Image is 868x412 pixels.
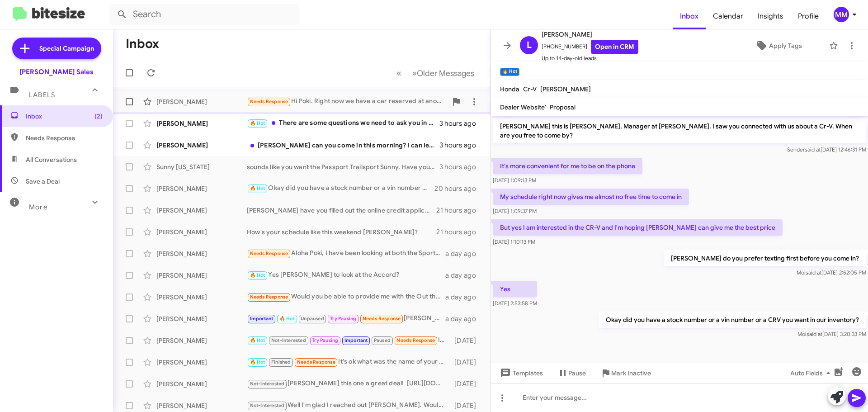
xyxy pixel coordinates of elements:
[523,85,537,93] span: Cr-V
[439,119,483,128] div: 3 hours ago
[750,3,791,29] a: Insights
[250,381,285,387] span: Not-Interested
[783,365,841,381] button: Auto Fields
[673,3,706,29] a: Inbox
[156,97,247,106] div: [PERSON_NAME]
[797,331,866,337] span: Moi [DATE] 3:20:33 PM
[26,177,60,186] span: Save a Deal
[156,141,247,150] div: [PERSON_NAME]
[330,316,356,322] span: Try Pausing
[247,335,450,346] div: I will and thank you so much
[12,38,101,59] a: Special Campaign
[396,67,401,79] span: «
[156,401,247,410] div: [PERSON_NAME]
[156,184,247,193] div: [PERSON_NAME]
[391,64,407,82] button: Previous
[500,68,519,76] small: 🔥 Hot
[445,249,483,258] div: a day ago
[156,162,247,171] div: Sunny [US_STATE]
[406,64,480,82] button: Next
[412,67,417,79] span: »
[434,184,483,193] div: 20 hours ago
[271,337,306,343] span: Not-Interested
[787,146,866,153] span: Sender [DATE] 12:46:31 PM
[664,250,866,266] p: [PERSON_NAME] do you prefer texting first before you come in?
[126,37,159,51] h1: Inbox
[493,118,866,143] p: [PERSON_NAME] this is [PERSON_NAME], Manager at [PERSON_NAME]. I saw you connected with us about ...
[250,359,265,365] span: 🔥 Hot
[247,270,445,280] div: Yes [PERSON_NAME] to look at the Accord?
[732,38,825,54] button: Apply Tags
[247,206,436,215] div: [PERSON_NAME] have you filled out the online credit application that your associate [PERSON_NAME]...
[250,316,274,322] span: Important
[344,337,368,343] span: Important
[493,177,536,184] span: [DATE] 1:09:13 PM
[247,292,445,302] div: Would you be able to provide me with the Out the Door price of the 2025 Honda Pilot EX-L Radiant Red
[550,365,593,381] button: Pause
[436,206,483,215] div: 21 hours ago
[363,316,401,322] span: Needs Response
[156,336,247,345] div: [PERSON_NAME]
[493,281,537,297] p: Yes
[156,119,247,128] div: [PERSON_NAME]
[247,162,439,171] div: sounds like you want the Passport Trailsport Sunny. Have you put down a deposit for one yet to re...
[279,316,295,322] span: 🔥 Hot
[491,365,550,381] button: Templates
[247,248,445,259] div: Aloha Poki, I have been looking at both the Sport and LX, both in the [PERSON_NAME] color. I woul...
[493,189,689,205] p: My schedule right now gives me almost no free time to come in
[250,185,265,191] span: 🔥 Hot
[450,336,483,345] div: [DATE]
[374,337,391,343] span: Paused
[250,99,288,104] span: Needs Response
[493,208,537,214] span: [DATE] 1:09:37 PM
[540,85,591,93] span: [PERSON_NAME]
[542,29,638,40] span: [PERSON_NAME]
[500,85,519,93] span: Honda
[450,401,483,410] div: [DATE]
[392,64,480,82] nav: Page navigation example
[29,203,47,211] span: More
[436,227,483,237] div: 21 hours ago
[791,3,826,29] a: Profile
[706,3,750,29] a: Calendar
[156,293,247,302] div: [PERSON_NAME]
[247,227,436,237] div: How's your schedule like this weekend [PERSON_NAME]?
[156,379,247,388] div: [PERSON_NAME]
[806,269,821,276] span: said at
[493,158,642,174] p: It's more convenient for me to be on the phone
[156,314,247,323] div: [PERSON_NAME]
[26,133,103,142] span: Needs Response
[297,359,335,365] span: Needs Response
[250,251,288,256] span: Needs Response
[312,337,338,343] span: Try Pausing
[826,7,858,22] button: MM
[250,120,265,126] span: 🔥 Hot
[247,400,450,411] div: Well I'm glad I reached out [PERSON_NAME]. Would you have some time to come for a visit with my s...
[445,271,483,280] div: a day ago
[301,316,324,322] span: Unpaused
[39,44,94,53] span: Special Campaign
[611,365,651,381] span: Mark Inactive
[29,91,55,99] span: Labels
[834,7,849,22] div: MM
[568,365,586,381] span: Pause
[593,365,658,381] button: Mark Inactive
[250,294,288,300] span: Needs Response
[550,103,576,111] span: Proposal
[156,271,247,280] div: [PERSON_NAME]
[250,403,285,408] span: Not-Interested
[94,112,103,121] span: (2)
[500,103,546,111] span: Dealer Website'
[439,162,483,171] div: 3 hours ago
[417,68,474,78] span: Older Messages
[493,219,783,236] p: But yes I am interested in the CR-V and I'm hoping [PERSON_NAME] can give me the best price
[250,337,265,343] span: 🔥 Hot
[445,314,483,323] div: a day ago
[396,337,435,343] span: Needs Response
[250,272,265,278] span: 🔥 Hot
[156,206,247,215] div: [PERSON_NAME]
[790,365,834,381] span: Auto Fields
